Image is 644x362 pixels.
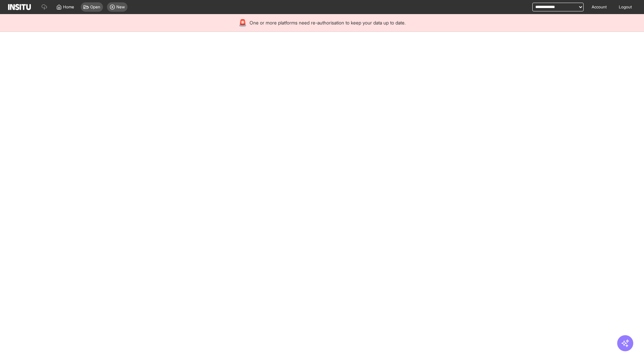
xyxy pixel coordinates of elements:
[63,4,74,10] span: Home
[90,4,100,10] span: Open
[116,4,125,10] span: New
[8,4,31,10] img: Logo
[238,18,247,27] div: 🚨
[250,19,406,26] span: One or more platforms need re-authorisation to keep your data up to date.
